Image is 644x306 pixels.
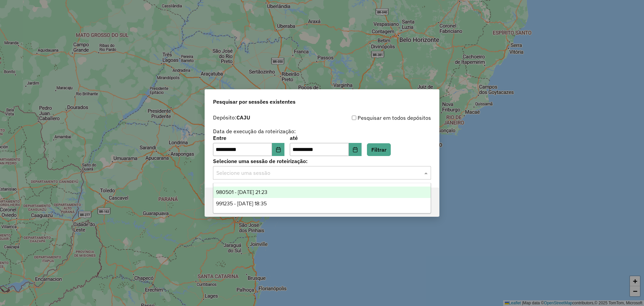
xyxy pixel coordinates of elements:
[236,114,250,121] strong: CAJU
[213,113,250,121] label: Depósito:
[216,201,267,206] span: 991235 - [DATE] 18:35
[216,189,267,195] span: 980501 - [DATE] 21:23
[213,157,431,165] label: Selecione uma sessão de roteirização:
[213,183,431,213] ng-dropdown-panel: Options list
[213,127,296,135] label: Data de execução da roteirização:
[290,134,361,142] label: até
[322,114,431,122] div: Pesquisar em todos depósitos
[349,143,362,156] button: Choose Date
[213,98,296,106] span: Pesquisar por sessões existentes
[272,143,285,156] button: Choose Date
[367,143,391,156] button: Filtrar
[213,134,284,142] label: Entre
